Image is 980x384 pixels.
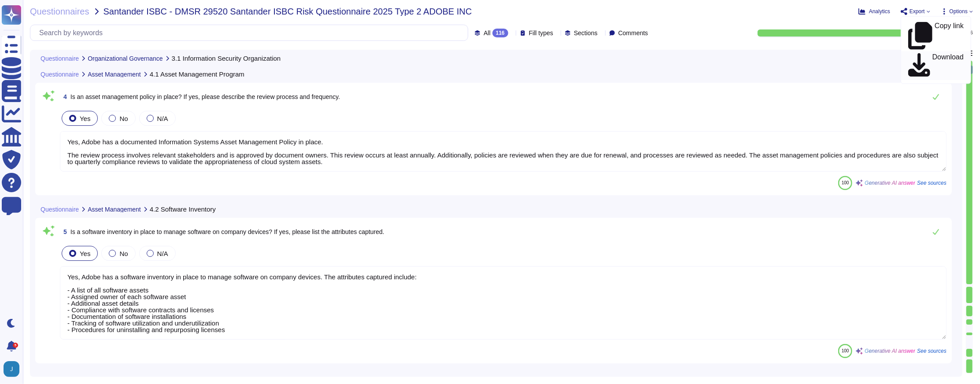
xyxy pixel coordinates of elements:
span: Questionnaire [41,206,79,212]
img: user [4,361,19,377]
span: Yes [80,250,90,257]
a: Copy link [901,20,971,51]
a: Download [901,51,971,80]
textarea: Yes, Adobe has a software inventory in place to manage software on company devices. The attribute... [60,266,947,340]
div: 5 [13,343,18,348]
span: 100 [842,348,849,353]
span: See sources [917,348,947,354]
span: N/A [157,250,168,257]
textarea: Yes, Adobe has a documented Information Systems Asset Management Policy in place. The review proc... [60,131,947,172]
span: Export [910,9,925,14]
span: Generative AI answer [865,180,915,186]
span: Questionnaires [30,7,89,16]
div: 116 [492,29,508,37]
span: Organizational Governance [88,55,163,62]
span: See sources [917,180,947,186]
span: Fill types [529,30,553,36]
span: 4 [60,94,67,100]
span: Options [950,9,968,14]
input: Search by keywords [35,25,468,40]
span: Is an asset management policy in place? If yes, please describe the review process and frequency. [70,93,340,100]
p: Copy link [935,22,964,50]
span: N/A [157,115,168,122]
p: Download [932,54,964,78]
span: Comments [618,30,648,36]
span: 100 [842,180,849,185]
span: Asset Management [88,71,141,77]
span: Questionnaire [41,55,79,62]
span: Analytics [869,9,890,14]
span: No [119,115,128,122]
span: Sections [574,30,598,36]
button: Analytics [858,8,890,15]
span: Asset Management [88,206,141,212]
span: 5 [60,229,67,235]
span: 3.1 Information Security Organization [172,55,281,62]
button: user [2,359,26,379]
span: All [484,30,491,36]
span: 4.2 Software Inventory [150,206,216,212]
span: Santander ISBC - DMSR 29520 Santander ISBC Risk Questionnaire 2025 Type 2 ADOBE INC [104,7,472,16]
span: Is a software inventory in place to manage software on company devices? If yes, please list the a... [70,228,385,235]
span: Questionnaire [41,71,79,77]
span: Yes [80,115,90,122]
span: No [119,250,128,257]
span: Generative AI answer [865,348,915,354]
span: 4.1 Asset Management Program [150,71,244,77]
